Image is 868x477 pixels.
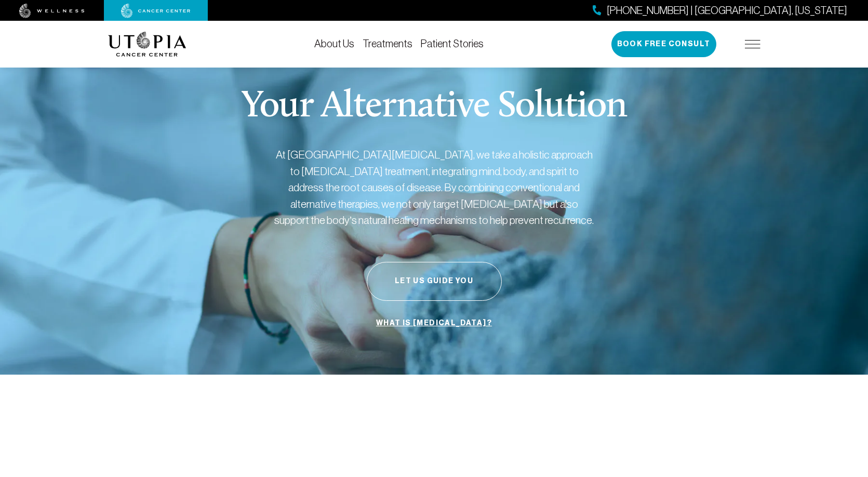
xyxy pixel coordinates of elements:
[421,38,484,49] a: Patient Stories
[611,31,716,57] button: Book Free Consult
[241,88,627,126] p: Your Alternative Solution
[108,32,186,57] img: logo
[593,3,847,18] a: [PHONE_NUMBER] | [GEOGRAPHIC_DATA], [US_STATE]
[273,147,595,229] p: At [GEOGRAPHIC_DATA][MEDICAL_DATA], we take a holistic approach to [MEDICAL_DATA] treatment, inte...
[314,38,354,49] a: About Us
[19,4,85,18] img: wellness
[121,4,191,18] img: cancer center
[373,313,495,333] a: What is [MEDICAL_DATA]?
[367,262,502,301] button: Let Us Guide You
[363,38,412,49] a: Treatments
[745,40,760,48] img: icon-hamburger
[607,3,847,18] span: [PHONE_NUMBER] | [GEOGRAPHIC_DATA], [US_STATE]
